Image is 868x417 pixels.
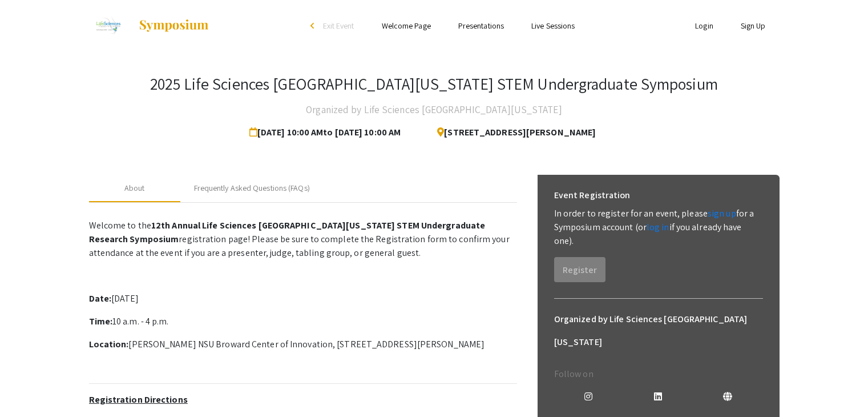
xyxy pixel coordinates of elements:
[89,338,129,350] strong: Location:
[89,292,517,306] p: [DATE]
[531,21,575,31] a: Live Sessions
[310,22,317,29] div: arrow_back_ios
[708,207,736,219] a: sign up
[741,21,766,31] a: Sign Up
[554,257,605,282] button: Register
[138,19,209,33] img: Symposium by ForagerOne
[306,98,562,121] h4: Organized by Life Sciences [GEOGRAPHIC_DATA][US_STATE]
[89,292,112,304] strong: Date:
[458,21,504,31] a: Presentations
[249,121,405,144] span: [DATE] 10:00 AM to [DATE] 10:00 AM
[194,182,310,194] div: Frequently Asked Questions (FAQs)
[554,184,631,207] h6: Event Registration
[382,21,431,31] a: Welcome Page
[647,221,669,233] a: log in
[428,121,596,144] span: [STREET_ADDRESS][PERSON_NAME]
[323,21,354,31] span: Exit Event
[89,11,127,40] img: 2025 Life Sciences South Florida STEM Undergraduate Symposium
[89,219,486,245] strong: 12th Annual Life Sciences [GEOGRAPHIC_DATA][US_STATE] STEM Undergraduate Research Symposium
[695,21,713,31] a: Login
[89,394,188,406] u: Registration Directions
[89,315,113,327] strong: Time:
[89,338,517,351] p: [PERSON_NAME] NSU Broward Center of Innovation, [STREET_ADDRESS][PERSON_NAME]
[89,219,517,260] p: Welcome to the registration page! Please be sure to complete the Registration form to confirm you...
[124,182,145,194] div: About
[89,11,210,40] a: 2025 Life Sciences South Florida STEM Undergraduate Symposium
[89,315,517,328] p: 10 a.m. - 4 p.m.
[554,207,763,248] p: In order to register for an event, please for a Symposium account (or if you already have one).
[150,74,718,94] h3: 2025 Life Sciences [GEOGRAPHIC_DATA][US_STATE] STEM Undergraduate Symposium
[554,308,763,354] h6: Organized by Life Sciences [GEOGRAPHIC_DATA][US_STATE]
[554,367,763,381] p: Follow on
